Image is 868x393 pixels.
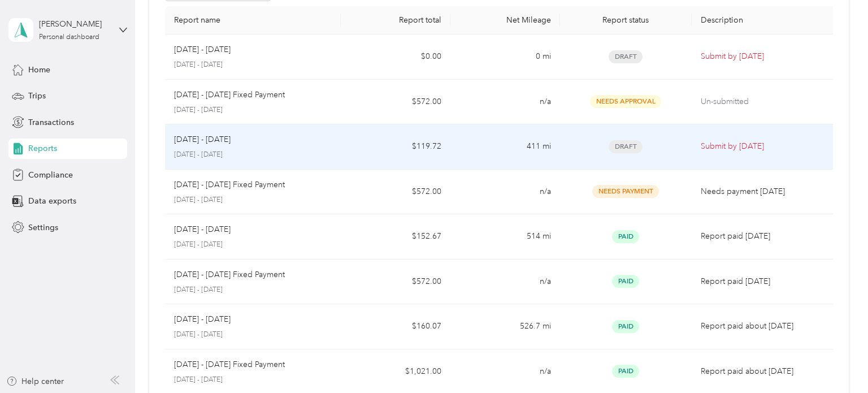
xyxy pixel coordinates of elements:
p: Submit by [DATE] [701,50,829,63]
span: Trips [28,90,46,102]
p: [DATE] - [DATE] Fixed Payment [174,359,285,371]
p: [DATE] - [DATE] [174,375,332,385]
th: Report total [341,6,450,34]
p: Report paid about [DATE] [701,320,829,332]
td: $572.00 [341,260,450,305]
span: Paid [612,320,639,333]
p: Needs payment [DATE] [701,185,829,198]
span: Paid [612,365,639,378]
p: [DATE] - [DATE] [174,44,231,56]
td: n/a [450,260,560,305]
td: 0 mi [450,34,560,80]
p: Un-submitted [701,96,829,108]
div: Personal dashboard [39,34,99,41]
p: [DATE] - [DATE] [174,285,332,295]
td: $572.00 [341,80,450,125]
span: Settings [28,222,58,234]
td: n/a [450,80,560,125]
th: Net Mileage [450,6,560,34]
iframe: Everlance-gr Chat Button Frame [805,330,868,393]
p: [DATE] - [DATE] [174,223,231,236]
td: $0.00 [341,34,450,80]
p: [DATE] - [DATE] [174,195,332,205]
p: [DATE] - [DATE] [174,330,332,340]
td: n/a [450,170,560,215]
td: $160.07 [341,304,450,349]
span: Compliance [28,169,73,181]
p: [DATE] - [DATE] Fixed Payment [174,89,285,101]
p: [DATE] - [DATE] [174,313,231,326]
p: [DATE] - [DATE] [174,150,332,160]
th: Report name [165,6,341,34]
p: [DATE] - [DATE] Fixed Payment [174,179,285,191]
p: Submit by [DATE] [701,140,829,153]
span: Draft [609,140,643,153]
td: 526.7 mi [450,304,560,349]
p: [DATE] - [DATE] Fixed Payment [174,269,285,281]
div: Report status [569,15,683,25]
span: Reports [28,142,57,154]
span: Draft [609,50,643,63]
span: Home [28,64,50,76]
button: Help center [6,375,64,387]
th: Description [692,6,838,34]
p: [DATE] - [DATE] [174,133,231,146]
span: Data exports [28,195,76,207]
p: [DATE] - [DATE] [174,240,332,250]
span: Paid [612,230,639,243]
p: Report paid [DATE] [701,275,829,288]
td: 514 mi [450,214,560,260]
p: Report paid [DATE] [701,230,829,243]
p: Report paid about [DATE] [701,365,829,378]
td: $119.72 [341,124,450,170]
span: Paid [612,275,639,288]
span: Needs Payment [592,185,659,198]
p: [DATE] - [DATE] [174,60,332,70]
span: Transactions [28,116,74,128]
span: Needs Approval [590,95,661,108]
td: $572.00 [341,170,450,215]
div: [PERSON_NAME] [39,18,110,30]
td: $152.67 [341,214,450,260]
p: [DATE] - [DATE] [174,105,332,115]
td: 411 mi [450,124,560,170]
